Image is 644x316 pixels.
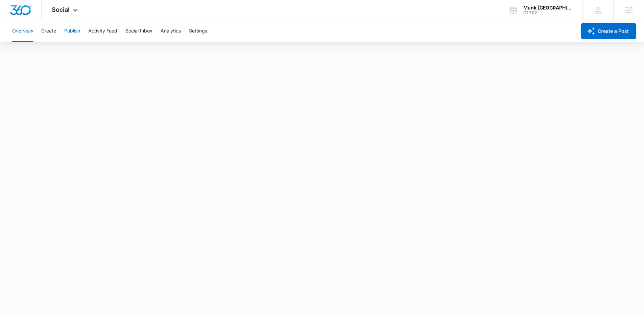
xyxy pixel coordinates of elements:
button: Create [41,20,56,42]
button: Publish [64,20,80,42]
span: Social [52,6,70,13]
div: account id [523,10,573,15]
button: Settings [189,20,207,42]
button: Social Inbox [125,20,152,42]
div: account name [523,5,573,10]
button: Activity Feed [88,20,117,42]
button: Analytics [161,20,181,42]
button: Overview [12,20,33,42]
button: Create a Post [581,23,636,39]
